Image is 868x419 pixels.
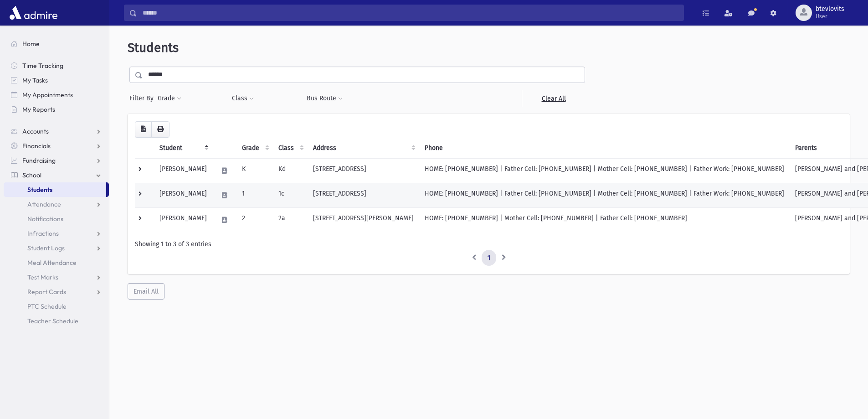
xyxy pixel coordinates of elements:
[273,138,308,159] th: Class: activate to sort column ascending
[273,158,308,183] td: Kd
[27,288,66,296] span: Report Cards
[137,5,683,21] input: Search
[4,314,109,328] a: Teacher Schedule
[4,73,109,88] a: My Tasks
[151,121,169,138] button: Print
[4,285,109,299] a: Report Cards
[4,168,109,182] a: School
[308,207,419,232] td: [STREET_ADDRESS][PERSON_NAME]
[22,62,63,70] span: Time Tracking
[4,36,109,51] a: Home
[308,138,419,159] th: Address: activate to sort column ascending
[154,138,212,159] th: Student: activate to sort column descending
[4,102,109,117] a: My Reports
[308,183,419,207] td: [STREET_ADDRESS]
[27,273,58,281] span: Test Marks
[308,158,419,183] td: [STREET_ADDRESS]
[4,153,109,168] a: Fundraising
[22,40,40,48] span: Home
[27,229,59,238] span: Infractions
[27,244,65,252] span: Student Logs
[22,156,56,165] span: Fundraising
[22,171,41,179] span: School
[4,255,109,270] a: Meal Attendance
[4,197,109,212] a: Attendance
[22,91,73,99] span: My Appointments
[816,5,844,13] span: btevlovits
[129,93,157,103] span: Filter By
[306,90,343,107] button: Bus Route
[419,138,790,159] th: Phone
[419,158,790,183] td: HOME: [PHONE_NUMBER] | Father Cell: [PHONE_NUMBER] | Mother Cell: [PHONE_NUMBER] | Father Work: [...
[27,317,78,325] span: Teacher Schedule
[157,90,182,107] button: Grade
[154,158,212,183] td: [PERSON_NAME]
[4,139,109,153] a: Financials
[154,207,212,232] td: [PERSON_NAME]
[4,212,109,226] a: Notifications
[128,40,179,55] span: Students
[154,183,212,207] td: [PERSON_NAME]
[4,299,109,314] a: PTC Schedule
[27,200,61,208] span: Attendance
[135,239,842,249] div: Showing 1 to 3 of 3 entries
[4,226,109,241] a: Infractions
[4,241,109,255] a: Student Logs
[4,182,106,197] a: Students
[128,283,164,300] button: Email All
[135,121,152,138] button: CSV
[4,124,109,139] a: Accounts
[22,105,55,114] span: My Reports
[7,4,60,22] img: AdmirePro
[482,250,496,266] a: 1
[236,183,273,207] td: 1
[4,58,109,73] a: Time Tracking
[4,270,109,285] a: Test Marks
[236,158,273,183] td: K
[22,142,51,150] span: Financials
[22,76,48,84] span: My Tasks
[27,215,63,223] span: Notifications
[22,127,49,135] span: Accounts
[419,207,790,232] td: HOME: [PHONE_NUMBER] | Mother Cell: [PHONE_NUMBER] | Father Cell: [PHONE_NUMBER]
[4,88,109,102] a: My Appointments
[236,138,273,159] th: Grade: activate to sort column ascending
[522,90,585,107] a: Clear All
[816,13,844,20] span: User
[273,183,308,207] td: 1c
[27,186,52,194] span: Students
[273,207,308,232] td: 2a
[236,207,273,232] td: 2
[27,259,77,267] span: Meal Attendance
[231,90,254,107] button: Class
[419,183,790,207] td: HOME: [PHONE_NUMBER] | Father Cell: [PHONE_NUMBER] | Mother Cell: [PHONE_NUMBER] | Father Work: [...
[27,302,67,310] span: PTC Schedule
